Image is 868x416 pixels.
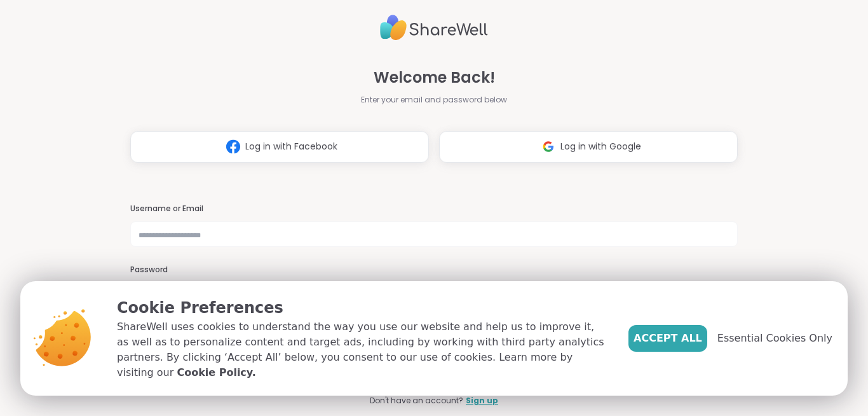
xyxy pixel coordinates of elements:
p: Cookie Preferences [117,296,608,319]
img: ShareWell Logomark [536,135,560,158]
h3: Password [130,265,738,275]
button: Accept All [628,325,707,352]
img: ShareWell Logo [380,10,488,46]
span: Enter your email and password below [361,94,507,106]
button: Log in with Facebook [130,131,429,163]
button: Log in with Google [439,131,738,163]
span: Essential Cookies Only [717,331,832,346]
span: Accept All [634,331,702,346]
a: Sign up [466,395,498,406]
h3: Username or Email [130,204,738,214]
p: ShareWell uses cookies to understand the way you use our website and help us to improve it, as we... [117,319,608,380]
span: Log in with Facebook [245,140,337,153]
span: Log in with Google [560,140,641,153]
img: ShareWell Logomark [221,135,245,158]
span: Welcome Back! [374,66,495,89]
a: Cookie Policy. [177,365,255,380]
span: Don't have an account? [370,395,463,406]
